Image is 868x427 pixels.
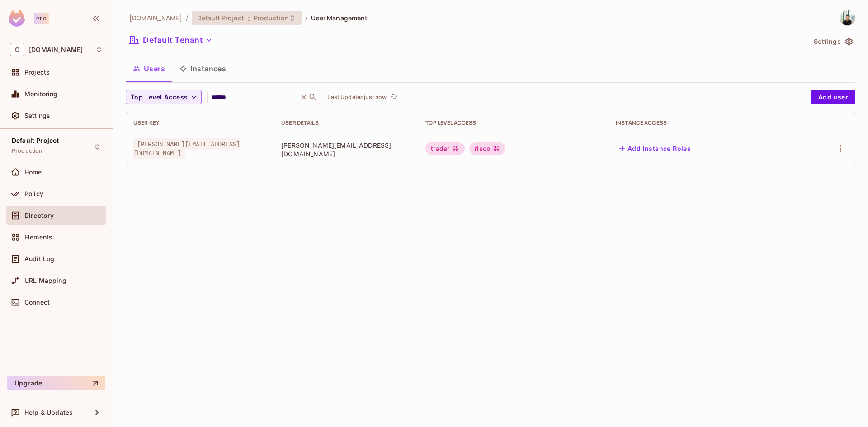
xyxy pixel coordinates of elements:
[469,142,505,155] div: risco
[616,119,789,127] div: Instance Access
[126,33,216,47] button: Default Tenant
[129,14,182,22] span: the active workspace
[24,169,42,176] span: Home
[387,92,399,103] span: Click to refresh data
[24,190,43,197] span: Policy
[12,147,43,155] span: Production
[24,69,50,76] span: Projects
[281,141,411,158] span: [PERSON_NAME][EMAIL_ADDRESS][DOMAIN_NAME]
[197,14,244,22] span: Default Project
[24,112,50,119] span: Settings
[305,14,307,22] li: /
[247,14,250,22] span: :
[10,43,24,56] span: C
[24,212,54,219] span: Directory
[327,94,387,101] p: Last Updated just now
[24,299,50,306] span: Connect
[811,90,855,104] button: Add user
[810,34,855,49] button: Settings
[131,92,188,103] span: Top Level Access
[24,409,73,416] span: Help & Updates
[12,137,59,144] span: Default Project
[425,119,601,127] div: Top Level Access
[126,57,172,80] button: Users
[34,13,49,24] div: Pro
[24,255,54,263] span: Audit Log
[133,138,240,159] span: [PERSON_NAME][EMAIL_ADDRESS][DOMAIN_NAME]
[281,119,411,127] div: User Details
[7,376,105,390] button: Upgrade
[425,142,465,155] div: trader
[311,14,368,22] span: User Management
[133,119,267,127] div: User Key
[616,141,694,156] button: Add Instance Roles
[126,90,202,104] button: Top Level Access
[29,46,83,53] span: Workspace: casadosventos.com.br
[24,234,52,241] span: Elements
[172,57,233,80] button: Instances
[186,14,188,22] li: /
[9,10,25,27] img: SReyMgAAAABJRU5ErkJggg==
[254,14,289,22] span: Production
[390,93,398,102] span: refresh
[24,90,58,98] span: Monitoring
[388,92,399,103] button: refresh
[840,10,855,25] img: Guilherme Leão
[24,277,66,284] span: URL Mapping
